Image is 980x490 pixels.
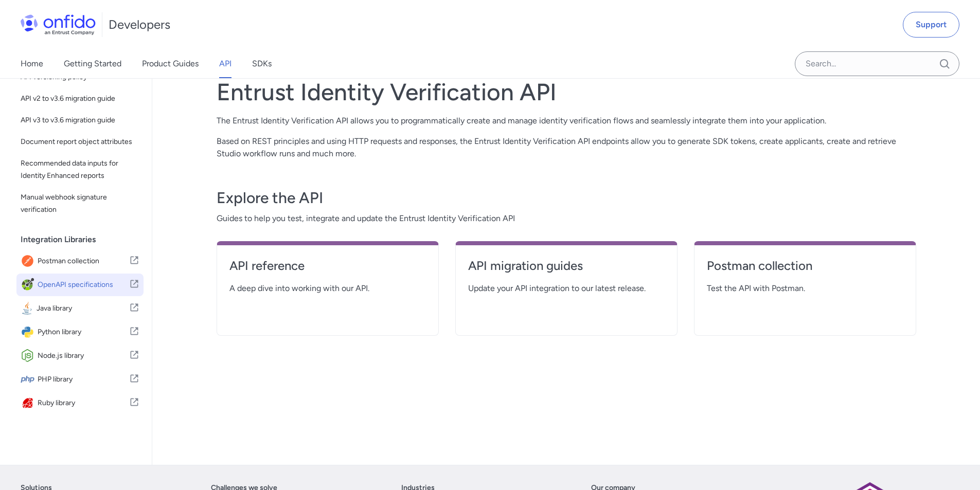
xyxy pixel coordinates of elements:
a: SDKs [252,49,272,78]
a: IconNode.js libraryNode.js library [16,344,144,367]
img: IconPostman collection [21,254,38,268]
p: The Entrust Identity Verification API allows you to programmatically create and manage identity v... [217,115,916,127]
span: Node.js library [38,349,129,363]
a: API v2 to v3.6 migration guide [16,88,144,109]
span: Java library [37,301,129,316]
h4: API migration guides [468,258,665,274]
span: Manual webhook signature verification [21,191,139,216]
a: Support [903,12,959,38]
h1: Entrust Identity Verification API [217,78,916,106]
a: IconJava libraryJava library [16,297,144,320]
img: IconPHP library [21,372,38,387]
img: IconNode.js library [21,349,38,363]
h3: Explore the API [217,188,916,208]
h4: Postman collection [707,258,903,274]
span: Ruby library [38,396,129,410]
a: Postman collection [707,258,903,282]
h1: Developers [109,16,170,33]
a: IconPHP libraryPHP library [16,368,144,391]
span: A deep dive into working with our API. [229,282,426,295]
a: Document report object attributes [16,132,144,152]
img: IconOpenAPI specifications [21,278,38,292]
span: PHP library [38,372,129,387]
img: IconJava library [21,301,37,316]
a: IconRuby libraryRuby library [16,392,144,414]
a: Manual webhook signature verification [16,187,144,220]
a: Getting Started [64,49,121,78]
a: API reference [229,258,426,282]
span: Update your API integration to our latest release. [468,282,665,295]
div: Integration Libraries [21,229,148,250]
a: API v3 to v3.6 migration guide [16,110,144,131]
img: IconPython library [21,325,38,339]
span: Python library [38,325,129,339]
a: API [219,49,231,78]
span: API v2 to v3.6 migration guide [21,93,139,105]
img: Onfido Logo [21,14,96,35]
a: IconPostman collectionPostman collection [16,250,144,273]
span: Postman collection [38,254,129,268]
a: Home [21,49,43,78]
h4: API reference [229,258,426,274]
a: IconOpenAPI specificationsOpenAPI specifications [16,274,144,296]
a: API migration guides [468,258,665,282]
span: Test the API with Postman. [707,282,903,295]
a: Recommended data inputs for Identity Enhanced reports [16,153,144,186]
p: Based on REST principles and using HTTP requests and responses, the Entrust Identity Verification... [217,135,916,160]
span: Document report object attributes [21,136,139,148]
span: Guides to help you test, integrate and update the Entrust Identity Verification API [217,212,916,225]
span: Recommended data inputs for Identity Enhanced reports [21,157,139,182]
input: Onfido search input field [795,51,959,76]
img: IconRuby library [21,396,38,410]
span: OpenAPI specifications [38,278,129,292]
a: IconPython libraryPython library [16,321,144,343]
a: Product Guides [142,49,199,78]
span: API v3 to v3.6 migration guide [21,114,139,126]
